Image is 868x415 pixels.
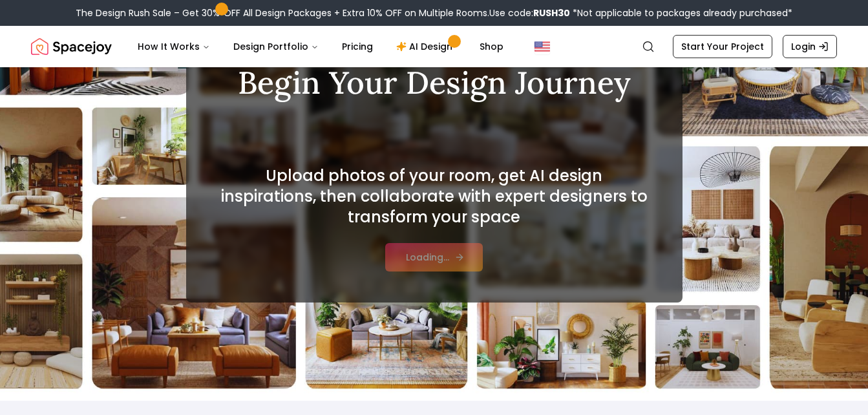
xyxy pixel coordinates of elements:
a: Shop [469,34,514,59]
nav: Main [127,34,514,59]
h1: Begin Your Design Journey [217,67,651,98]
div: The Design Rush Sale – Get 30% OFF All Design Packages + Extra 10% OFF on Multiple Rooms. [76,6,792,19]
a: Spacejoy [31,34,112,59]
a: Login [783,35,837,58]
a: AI Design [386,34,467,59]
h2: Upload photos of your room, get AI design inspirations, then collaborate with expert designers to... [217,165,651,228]
span: Use code: [489,6,570,19]
span: *Not applicable to packages already purchased* [570,6,792,19]
img: Spacejoy Logo [31,34,112,59]
a: Pricing [332,34,383,59]
img: United States [535,39,550,54]
nav: Global [31,26,837,67]
b: RUSH30 [533,6,570,19]
a: Start Your Project [673,35,772,58]
button: How It Works [127,34,220,59]
button: Design Portfolio [223,34,329,59]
